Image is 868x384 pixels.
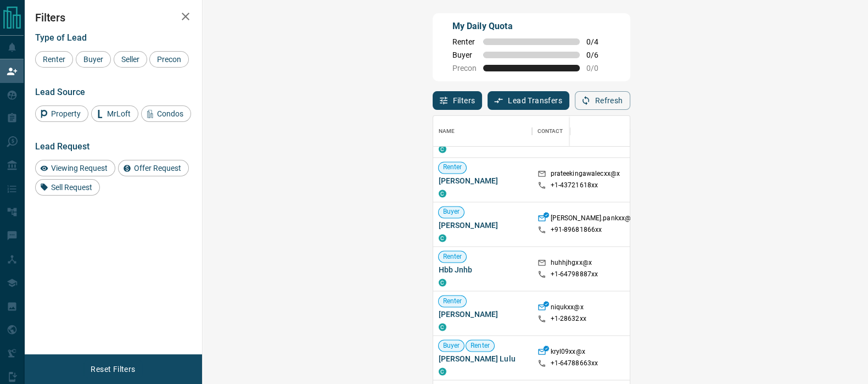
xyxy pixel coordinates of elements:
div: Renter [35,51,73,68]
p: +1- 64788663xx [551,359,598,368]
span: Hbb Jnhb [439,264,527,275]
div: Buyer [76,51,111,68]
span: 0 / 6 [586,51,611,59]
span: Buyer [439,207,464,216]
p: My Daily Quota [452,20,611,33]
div: Precon [149,51,189,68]
button: Refresh [575,91,630,110]
span: Lead Request [35,141,89,152]
button: Reset Filters [83,360,142,379]
div: Property [35,105,88,122]
div: condos.ca [439,145,446,153]
span: Buyer [439,341,464,350]
span: Renter [39,55,69,64]
div: condos.ca [439,234,446,242]
span: Lead Source [35,87,85,97]
span: [PERSON_NAME] [439,175,527,186]
span: Property [47,109,85,118]
span: Renter [452,37,477,46]
span: Precon [452,64,477,73]
div: Sell Request [35,179,100,196]
span: MrLoft [103,109,135,118]
div: Seller [114,51,147,68]
span: Condos [153,109,187,118]
span: Offer Request [130,164,185,172]
button: Lead Transfers [488,91,569,110]
p: huhhjhgxx@x [551,258,592,270]
span: Renter [439,163,467,172]
span: Renter [439,252,467,261]
p: prateekingawalecxx@x [551,169,620,181]
p: +1- 43721618xx [551,181,598,190]
h2: Filters [35,11,191,24]
div: MrLoft [91,105,138,122]
p: kryl09xx@x [551,347,585,359]
div: condos.ca [439,323,446,331]
button: Filters [433,91,483,110]
p: +1- 64798887xx [551,270,598,279]
p: +1- 28632xx [551,314,586,324]
p: niqukxx@x [551,303,584,314]
div: condos.ca [439,368,446,375]
div: Viewing Request [35,160,115,176]
div: condos.ca [439,190,446,197]
p: +91- 89681866xx [551,225,602,235]
span: Precon [153,55,185,64]
span: 0 / 0 [586,64,611,73]
div: Offer Request [118,160,189,176]
div: Contact [537,116,563,147]
span: Renter [466,341,494,350]
span: Buyer [452,51,477,59]
span: 0 / 4 [586,37,611,46]
div: Condos [141,105,191,122]
span: Viewing Request [47,164,111,172]
p: [PERSON_NAME].pankxx@x [551,214,635,225]
span: Seller [117,55,143,64]
span: [PERSON_NAME] [439,309,527,320]
div: Name [439,116,455,147]
span: Buyer [80,55,107,64]
div: Name [433,116,532,147]
span: Sell Request [47,183,96,192]
div: condos.ca [439,279,446,286]
span: [PERSON_NAME] [439,220,527,231]
span: Renter [439,296,467,305]
span: [PERSON_NAME] Lulu [439,353,527,364]
span: Type of Lead [35,32,87,43]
